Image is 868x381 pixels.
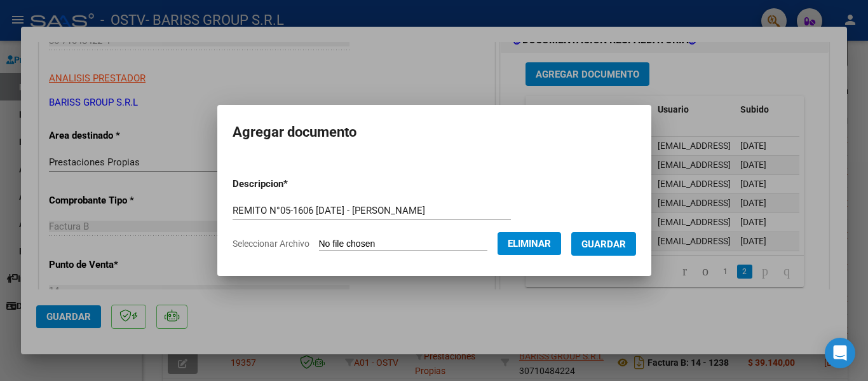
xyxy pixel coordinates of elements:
button: Guardar [571,232,636,256]
span: Seleccionar Archivo [233,239,309,249]
h2: Agregar documento [233,120,636,144]
div: Open Intercom Messenger [825,338,855,368]
button: Eliminar [498,232,561,255]
span: Guardar [581,239,626,250]
p: Descripcion [233,177,354,191]
span: Eliminar [508,238,551,249]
